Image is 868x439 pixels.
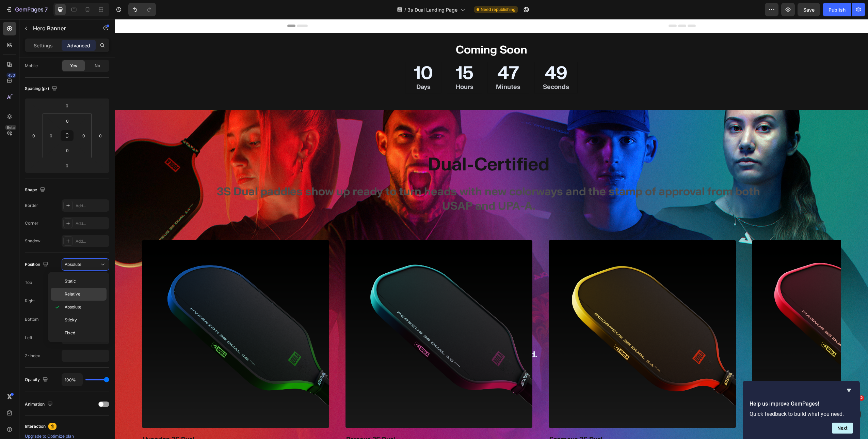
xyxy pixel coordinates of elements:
p: Advanced [67,42,90,49]
h2: Magnus 3S Dual [638,417,825,424]
div: Shadow [25,238,41,244]
span: Relative [65,291,80,297]
p: 7 [45,5,48,14]
input: Auto [62,374,82,386]
div: Opacity [25,375,49,384]
div: Interaction [25,423,46,429]
button: Hide survey [845,386,853,394]
h2: Scorpeus 3S Dual [434,417,621,424]
span: Static [65,278,76,284]
img: gempages_533118176372720398-1faf76d5-41e6-4152-8e3c-f248670bc778.png [231,221,418,409]
div: Spacing (px) [25,84,59,93]
div: Add... [76,203,108,209]
div: 450 [6,73,16,78]
div: Undo/Redo [128,3,156,16]
input: 0 [60,101,74,111]
span: Absolute [65,304,81,310]
div: Right [25,298,35,304]
p: Seconds [428,65,454,71]
div: Add... [76,221,108,227]
div: Left [25,335,32,341]
div: Z-Index [25,353,40,359]
div: Animation [25,400,54,409]
input: 0px [61,145,74,155]
div: Beta [5,125,16,130]
span: 2 [859,395,864,401]
div: Shape [25,185,47,195]
input: 0 [60,161,74,171]
span: Save [803,7,815,13]
div: Corner [25,220,38,226]
span: Sticky [65,317,77,323]
div: Help us improve GemPages! [750,386,853,434]
img: gempages_533118176372720398-0e176f85-bee7-4c02-b226-caf9d1c7faa8.png [638,221,825,409]
div: Border [25,202,38,209]
p: Hero Banner [33,24,91,32]
button: Absolute [62,258,109,271]
button: Next question [832,423,853,434]
div: Add... [76,238,108,244]
div: Top [25,279,32,286]
iframe: Design area [115,19,868,439]
p: Hours [341,65,359,71]
button: Publish [823,3,851,16]
p: 3S Dual paddles show up ready to turn heads with new colorways and the stamp of approval from bot... [97,166,650,194]
div: Mobile [25,63,38,69]
input: 0px [46,131,56,141]
p: Dual-Certified [97,137,650,155]
img: gempages_533118176372720398-a50f2b6a-26f8-4c7e-8d37-dacdc1dbb28f.png [27,221,214,409]
div: 49 [428,46,454,63]
input: 0px [79,131,89,141]
p: Minutes [381,65,406,71]
input: 0 [95,131,106,141]
span: 3s Dual Landing Page [407,6,457,13]
h2: Help us improve GemPages! [750,400,853,408]
span: Yes [70,63,77,69]
button: Save [798,3,820,16]
span: Fixed [65,330,75,336]
input: 0px [61,116,74,126]
p: Settings [34,42,53,49]
span: Absolute [65,262,81,267]
div: 15 [341,46,359,63]
span: / [404,6,406,13]
p: Quick feedback to build what you need. [750,411,853,417]
div: 47 [381,46,406,63]
div: 10 [299,46,318,63]
input: 0 [29,131,39,141]
h2: Perseus 3S Dual [231,417,418,424]
p: Days [299,65,318,71]
h2: Hyperion 3S Dual [27,417,214,424]
div: Publish [829,6,846,13]
img: gempages_533118176372720398-25e3927e-b874-45a6-8534-57d9a1142524.png [434,221,621,409]
div: Position [25,260,50,269]
div: Bottom [25,316,39,322]
button: 7 [3,3,51,16]
span: Need republishing [481,6,515,13]
span: No [95,63,100,69]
